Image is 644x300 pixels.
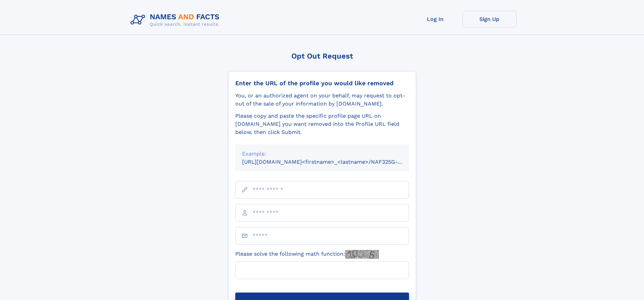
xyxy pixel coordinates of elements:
[128,11,225,29] img: Logo Names and Facts
[242,150,402,158] div: Example:
[242,159,422,165] small: [URL][DOMAIN_NAME]<firstname>_<lastname>/NAF325G-xxxxxxxx
[235,79,409,87] div: Enter the URL of the profile you would like removed
[235,92,409,108] div: You, or an authorized agent on your behalf, may request to opt-out of the sale of your informatio...
[235,112,409,136] div: Please copy and paste the specific profile page URL on [DOMAIN_NAME] you want removed into the Pr...
[228,52,416,60] div: Opt Out Request
[235,250,379,259] label: Please solve the following math function:
[462,11,517,27] a: Sign Up
[408,11,462,27] a: Log In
